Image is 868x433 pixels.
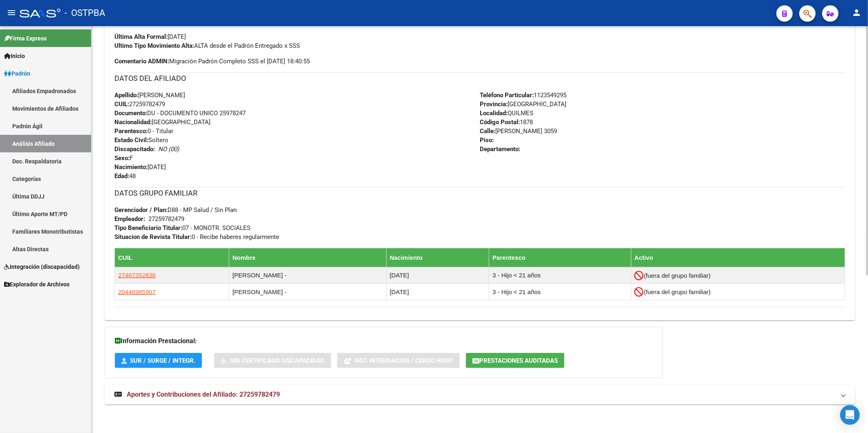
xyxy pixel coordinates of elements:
[355,357,453,364] span: Not. Internacion / Censo Hosp.
[114,109,246,117] span: DU - DOCUMENTO UNICO 25978247
[114,154,130,162] strong: Sexo:
[114,33,168,40] strong: Última Alta Formal:
[7,8,16,18] mat-icon: menu
[480,92,566,99] span: 1123549295
[115,335,653,347] h3: Información Prestacional:
[466,353,564,368] button: Prestaciones Auditadas
[114,163,148,171] strong: Nacimiento:
[115,248,229,267] th: CUIL
[480,145,520,153] strong: Departamento:
[148,214,184,223] div: 27259782479
[114,42,300,49] span: ALTA desde el Padrón Entregado x SSS
[114,33,186,40] span: [DATE]
[114,58,169,65] strong: Comentario ADMIN:
[4,51,25,60] span: Inicio
[479,357,558,364] span: Prestaciones Auditadas
[114,206,168,214] strong: Gerenciador / Plan:
[114,73,845,84] h3: DATOS DEL AFILIADO
[114,127,173,135] span: 0 - Titular
[114,109,147,117] strong: Documento:
[386,284,489,300] td: [DATE]
[4,69,30,78] span: Padrón
[114,42,194,49] strong: Ultimo Tipo Movimiento Alta:
[114,145,155,153] strong: Discapacitado:
[840,405,860,425] div: Open Intercom Messenger
[214,353,331,368] button: Sin Certificado Discapacidad
[115,353,202,368] button: SUR / SURGE / INTEGR.
[114,224,251,232] span: 07 - MONOTR. SOCIALES
[114,92,185,99] span: [PERSON_NAME]
[337,353,460,368] button: Not. Internacion / Censo Hosp.
[229,267,386,283] td: [PERSON_NAME] -
[480,118,520,126] strong: Código Postal:
[852,8,861,18] mat-icon: person
[158,145,179,153] i: NO (00)
[114,172,129,180] strong: Edad:
[114,136,168,144] span: Soltero
[114,92,138,99] strong: Apellido:
[480,109,508,117] strong: Localidad:
[114,100,165,108] span: 27259782479
[480,136,494,144] strong: Piso:
[127,391,280,398] span: Aportes y Contribuciones del Afiliado: 27259782479
[114,154,133,162] span: F
[480,100,508,108] strong: Provincia:
[114,224,182,232] strong: Tipo Beneficiario Titular:
[230,357,324,364] span: Sin Certificado Discapacidad
[114,57,310,66] span: Migración Padrón Completo SSS el [DATE] 18:40:55
[130,357,195,364] span: SUR / SURGE / INTEGR.
[114,127,148,135] strong: Parentesco:
[229,248,386,267] th: Nombre
[118,272,156,279] span: 27467352836
[480,127,557,135] span: [PERSON_NAME] 3059
[4,280,69,289] span: Explorador de Archivos
[644,288,711,295] span: (fuera del grupo familiar)
[480,127,495,135] strong: Calle:
[105,385,855,404] mat-expansion-panel-header: Aportes y Contribuciones del Afiliado: 27259782479
[114,118,210,126] span: [GEOGRAPHIC_DATA]
[480,118,533,126] span: 1878
[480,100,566,108] span: [GEOGRAPHIC_DATA]
[114,172,136,180] span: 48
[114,136,148,144] strong: Estado Civil:
[386,267,489,283] td: [DATE]
[4,34,47,43] span: Firma Express
[489,284,631,300] td: 3 - Hijo < 21 años
[114,233,279,241] span: 0 - Recibe haberes regularmente
[114,215,145,223] strong: Empleador:
[114,187,845,199] h3: DATOS GRUPO FAMILIAR
[114,100,129,108] strong: CUIL:
[114,206,237,214] span: D88 - MP Salud / Sin Plan
[114,163,166,171] span: [DATE]
[644,272,711,279] span: (fuera del grupo familiar)
[480,92,534,99] strong: Teléfono Particular:
[631,248,845,267] th: Activo
[4,262,80,271] span: Integración (discapacidad)
[114,233,192,241] strong: Situacion de Revista Titular:
[480,109,533,117] span: QUILMES
[386,248,489,267] th: Nacimiento
[229,284,386,300] td: [PERSON_NAME] -
[65,4,105,22] span: - OSTPBA
[118,288,156,295] span: 20446985907
[489,267,631,283] td: 3 - Hijo < 21 años
[489,248,631,267] th: Parentesco
[114,118,152,126] strong: Nacionalidad:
